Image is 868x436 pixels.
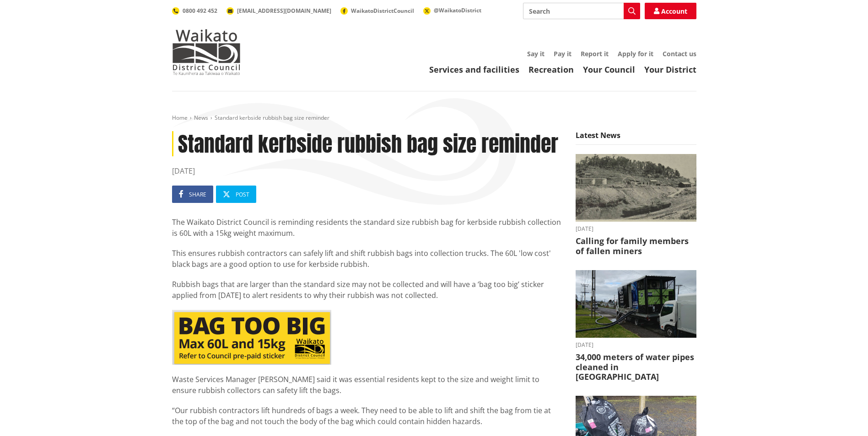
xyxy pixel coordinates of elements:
a: Your District [644,64,696,75]
a: Report it [581,49,609,58]
a: Post [216,186,256,203]
a: Services and facilities [429,64,519,75]
time: [DATE] [172,165,562,176]
a: Account [645,3,696,19]
time: [DATE] [576,226,696,232]
a: Recreation [528,64,574,75]
a: News [194,114,208,122]
p: Waste Services Manager [PERSON_NAME] said it was essential residents kept to the size and weight ... [172,374,562,396]
a: [EMAIL_ADDRESS][DOMAIN_NAME] [226,7,331,15]
img: Glen Afton Mine 1939 [576,154,696,222]
a: Apply for it [618,49,653,58]
a: 0800 492 452 [172,7,217,15]
input: Search input [523,3,640,19]
p: The Waikato District Council is reminding residents the standard size rubbish bag for kerbside ru... [172,217,562,239]
a: Contact us [663,49,696,58]
span: Share [189,191,206,198]
span: [EMAIL_ADDRESS][DOMAIN_NAME] [237,7,331,15]
img: NO-DES unit flushing water pipes in Huntly [576,270,696,338]
h1: Standard kerbside rubbish bag size reminder [172,131,562,156]
a: Home [172,114,188,122]
a: Share [172,186,213,203]
span: Post [236,191,249,198]
span: @WaikatoDistrict [434,6,481,14]
span: WaikatoDistrictCouncil [351,7,414,15]
p: Rubbish bags that are larger than the standard size may not be collected and will have a ‘bag too... [172,279,562,301]
a: Pay it [554,49,571,58]
a: WaikatoDistrictCouncil [340,7,414,15]
a: Your Council [583,64,635,75]
nav: breadcrumb [172,114,696,122]
img: Waikato District Council - Te Kaunihera aa Takiwaa o Waikato [172,29,241,75]
h3: 34,000 meters of water pipes cleaned in [GEOGRAPHIC_DATA] [576,352,696,382]
span: Standard kerbside rubbish bag size reminder [215,114,329,122]
p: This ensures rubbish contractors can safely lift and shift rubbish bags into collection trucks. T... [172,248,562,270]
span: 0800 492 452 [183,7,217,15]
a: A black-and-white historic photograph shows a hillside with trees, small buildings, and cylindric... [576,154,696,256]
a: Say it [527,49,545,58]
a: @WaikatoDistrict [423,6,481,14]
a: [DATE] 34,000 meters of water pipes cleaned in [GEOGRAPHIC_DATA] [576,270,696,382]
img: 8BpqWWgkLgCtoAAAAASUVORK5CYII= [172,310,331,365]
h3: Calling for family members of fallen miners [576,236,696,256]
time: [DATE] [576,342,696,348]
p: “Our rubbish contractors lift hundreds of bags a week. They need to be able to lift and shift the... [172,405,562,427]
h5: Latest News [576,131,696,145]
